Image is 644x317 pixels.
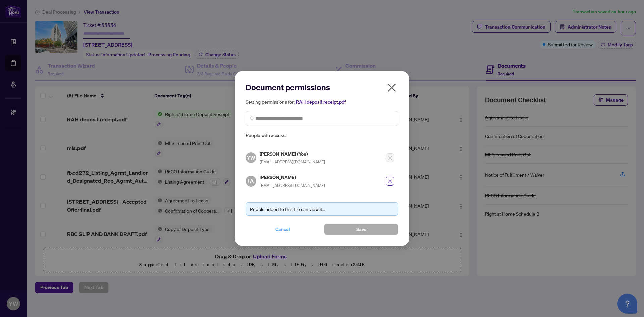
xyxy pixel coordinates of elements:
h5: [PERSON_NAME] (You) [260,150,325,158]
span: [EMAIL_ADDRESS][DOMAIN_NAME] [260,159,325,164]
span: IA [248,176,254,186]
div: People added to this file can view it... [250,205,394,213]
span: close [386,82,397,93]
span: RAH deposit receipt.pdf [296,99,346,105]
button: Save [324,224,398,235]
span: People with access: [246,131,398,139]
span: close [388,179,392,184]
img: search_icon [250,116,254,120]
span: [EMAIL_ADDRESS][DOMAIN_NAME] [260,183,325,188]
span: Cancel [275,224,290,235]
h5: [PERSON_NAME] [260,173,325,181]
button: Cancel [246,224,320,235]
h2: Document permissions [246,82,398,93]
h5: Setting permissions for: [246,98,398,106]
span: YW [247,154,255,162]
button: Open asap [617,294,637,314]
